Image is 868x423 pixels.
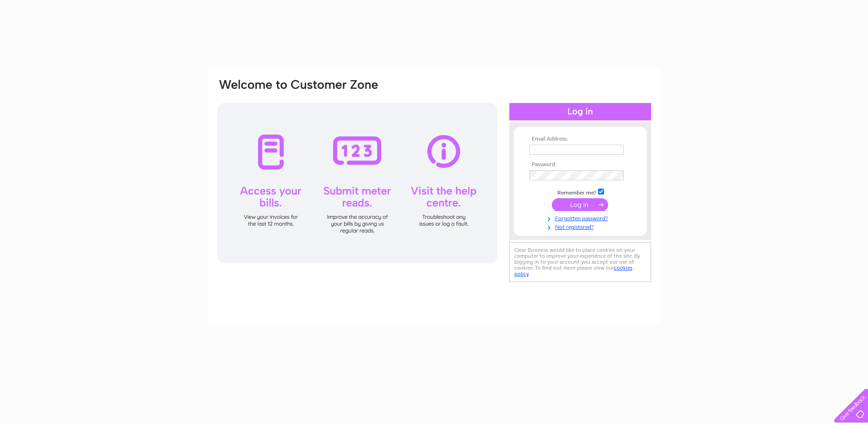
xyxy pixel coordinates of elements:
[509,242,651,282] div: Clear Business would like to place cookies on your computer to improve your experience of the sit...
[527,162,633,168] th: Password:
[529,213,633,222] a: Forgotten password?
[514,265,632,277] a: cookies policy
[527,136,633,142] th: Email Address:
[552,198,608,211] input: Submit
[527,187,633,196] td: Remember me?
[529,222,633,231] a: Not registered?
